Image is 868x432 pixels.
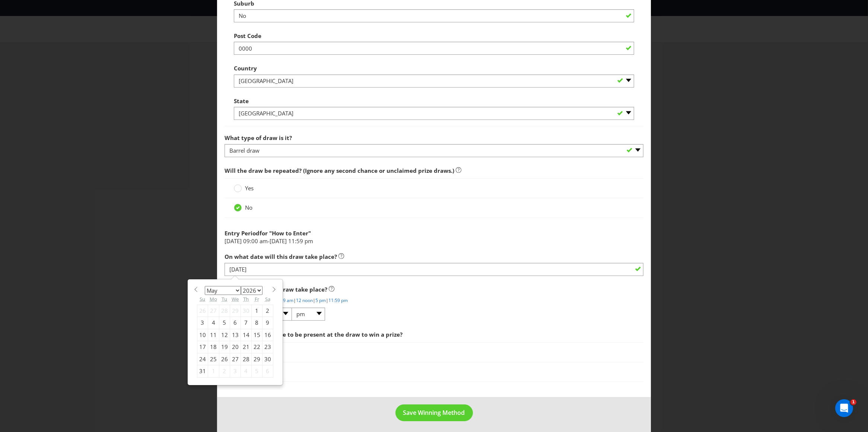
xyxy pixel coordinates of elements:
div: 7 [241,317,251,329]
a: 12 noon [296,297,313,304]
span: - [268,237,270,245]
span: Post Code [234,32,261,39]
span: 1 [850,399,856,405]
input: e.g. 3000 [234,42,635,55]
div: 4 [208,317,219,329]
div: 1 [208,365,219,377]
abbr: Tuesday [222,296,227,302]
div: 29 [251,353,262,365]
span: Does the winner have to be present at the draw to win a prize? [225,331,403,338]
span: " [308,229,311,237]
abbr: Sunday [200,296,205,302]
div: 24 [197,353,208,365]
span: How to Enter [272,229,308,237]
span: | [293,297,296,304]
div: 25 [208,353,219,365]
span: On what date will this draw take place? [225,253,337,260]
div: 26 [219,353,230,365]
span: What type of draw is it? [225,134,292,142]
div: 6 [262,365,273,377]
div: 29 [230,305,241,317]
a: 5 pm [315,297,326,304]
div: 6 [230,317,241,329]
span: 11:59 pm [288,237,313,245]
div: 2 [262,305,273,317]
div: 1 [251,305,262,317]
div: 19 [219,341,230,353]
div: 13 [230,329,241,341]
span: Save Winning Method [403,409,465,417]
div: 9 [262,317,273,329]
abbr: Wednesday [232,296,239,302]
div: 11 [208,329,219,341]
button: Save Winning Method [395,404,473,421]
div: 10 [197,329,208,341]
div: 14 [241,329,251,341]
span: [DATE] [225,237,242,245]
div: 20 [230,341,241,353]
a: 9 am [283,297,293,304]
div: 3 [197,317,208,329]
span: Country [234,64,257,72]
div: 12 [219,329,230,341]
span: [DATE] [270,237,287,245]
div: 5 [251,365,262,377]
abbr: Friday [255,296,259,302]
div: 3 [230,365,241,377]
span: Will the draw be repeated? (Ignore any second chance or unclaimed prize draws.) [225,167,454,174]
span: No [245,204,252,211]
div: 28 [241,353,251,365]
div: 18 [208,341,219,353]
span: 09:00 am [243,237,268,245]
div: 16 [262,329,273,341]
a: 11:59 pm [328,297,348,304]
span: for " [260,229,272,237]
input: e.g. Melbourne [234,9,635,22]
div: 8 [251,317,262,329]
div: 27 [230,353,241,365]
div: 17 [197,341,208,353]
div: 30 [241,305,251,317]
div: 22 [251,341,262,353]
span: Entry Period [225,229,260,237]
abbr: Saturday [265,296,270,302]
span: | [313,297,315,304]
div: 30 [262,353,273,365]
input: DD/MM/YYYY [225,263,644,276]
div: 28 [219,305,230,317]
div: 31 [197,365,208,377]
abbr: Monday [210,296,217,302]
div: 15 [251,329,262,341]
abbr: Thursday [243,296,249,302]
span: State [234,97,249,105]
div: 23 [262,341,273,353]
iframe: Intercom live chat [835,399,853,417]
span: | [326,297,328,304]
div: 26 [197,305,208,317]
div: 27 [208,305,219,317]
div: 21 [241,341,251,353]
span: Yes [245,184,254,192]
div: 5 [219,317,230,329]
div: 2 [219,365,230,377]
div: 4 [241,365,251,377]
